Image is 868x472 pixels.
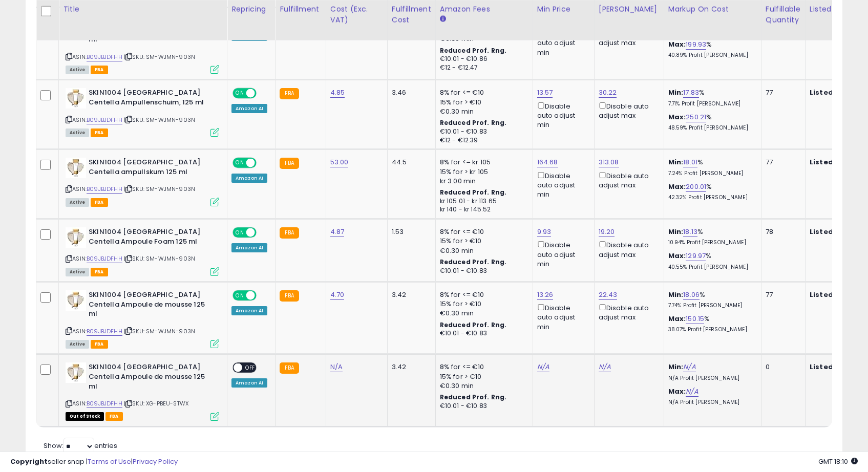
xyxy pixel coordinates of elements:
small: FBA [280,362,299,374]
a: 13.57 [537,88,553,98]
a: 200.01 [686,182,706,192]
small: FBA [280,290,299,302]
div: Disable auto adjust max [599,170,656,190]
p: 7.74% Profit [PERSON_NAME] [668,302,753,309]
span: ON [234,228,246,237]
div: % [668,182,753,201]
div: 15% for > €10 [440,98,525,107]
span: FBA [105,412,123,421]
p: 40.89% Profit [PERSON_NAME] [668,52,753,59]
div: €12 - €12.47 [440,63,525,72]
b: Max: [668,39,686,49]
b: Min: [668,157,684,167]
a: 4.85 [330,88,345,98]
div: ASIN: [66,362,219,419]
img: 41PNBiFkW5L._SL40_.jpg [66,88,86,109]
div: kr 105.01 - kr 113.65 [440,197,525,206]
p: 10.94% Profit [PERSON_NAME] [668,239,753,246]
p: 7.71% Profit [PERSON_NAME] [668,100,753,108]
div: ASIN: [66,227,219,275]
b: SKIN1004 [GEOGRAPHIC_DATA] Centella Ampoule de mousse 125 ml [89,290,213,321]
div: €0.30 min [440,246,525,255]
div: €0.30 min [440,309,525,318]
div: 8% for <= €10 [440,227,525,237]
div: Amazon AI [231,174,267,183]
a: 18.06 [683,290,700,300]
img: 41PNBiFkW5L._SL40_.jpg [66,227,86,248]
p: 7.24% Profit [PERSON_NAME] [668,170,753,177]
div: €10.01 - €10.83 [440,267,525,275]
a: B09JBJDFHH [87,116,122,124]
div: €10.01 - €10.86 [440,55,525,63]
a: 30.22 [599,88,617,98]
div: Disable auto adjust max [599,239,656,259]
a: B09JBJDFHH [87,254,122,263]
b: Min: [668,290,684,299]
b: Reduced Prof. Rng. [440,46,507,55]
div: % [668,290,753,309]
div: €10.01 - €10.83 [440,402,525,411]
b: SKIN1004 [GEOGRAPHIC_DATA] Centella Ampullenschuim, 125 ml [89,88,213,110]
b: Listed Price: [810,362,856,372]
b: SKIN1004 [GEOGRAPHIC_DATA] Centella ampullskum 125 ml [89,158,213,179]
div: seller snap | | [10,457,178,467]
a: B09JBJDFHH [87,185,122,194]
span: OFF [242,363,259,372]
div: 77 [766,290,797,299]
div: Amazon AI [231,306,267,315]
b: Listed Price: [810,290,856,299]
div: 77 [766,158,797,167]
div: % [668,88,753,107]
a: N/A [599,362,611,372]
a: B09JBJDFHH [87,53,122,61]
div: 44.5 [392,158,428,167]
a: 4.87 [330,227,345,237]
a: 18.01 [683,157,697,167]
small: FBA [280,227,299,239]
span: 2025-09-8 18:10 GMT [818,457,858,466]
a: N/A [683,362,695,372]
span: FBA [91,340,108,349]
a: 9.93 [537,227,552,237]
div: €0.30 min [440,381,525,391]
span: FBA [91,198,108,207]
span: All listings that are currently out of stock and unavailable for purchase on Amazon [66,412,104,421]
div: Disable auto adjust max [599,302,656,322]
span: | SKU: SM-WJMN-903N [124,185,195,193]
div: ASIN: [66,158,219,205]
div: Disable auto adjust min [537,302,586,332]
div: Repricing [231,4,271,15]
div: €10.01 - €10.83 [440,127,525,136]
div: [PERSON_NAME] [599,4,660,15]
a: 250.21 [686,112,706,122]
img: 41PNBiFkW5L._SL40_.jpg [66,290,86,311]
p: N/A Profit [PERSON_NAME] [668,399,753,406]
a: 19.20 [599,227,615,237]
div: Markup on Cost [668,4,757,15]
div: ASIN: [66,16,219,73]
span: FBA [91,66,108,74]
a: B09JBJDFHH [87,327,122,336]
div: Amazon Fees [440,4,528,15]
div: Fulfillable Quantity [766,4,801,26]
span: All listings currently available for purchase on Amazon [66,128,89,137]
div: % [668,158,753,177]
b: Listed Price: [810,157,856,167]
span: FBA [91,128,108,137]
span: OFF [255,291,271,300]
b: SKIN1004 [GEOGRAPHIC_DATA] Centella Ampoule de mousse 125 ml [89,362,213,394]
a: 17.83 [683,88,699,98]
small: Amazon Fees. [440,15,446,24]
div: 3.46 [392,88,428,97]
div: ASIN: [66,290,219,347]
a: 13.26 [537,290,554,300]
div: Cost (Exc. VAT) [330,4,383,26]
strong: Copyright [10,457,48,466]
div: % [668,251,753,270]
a: Terms of Use [88,457,131,466]
div: % [668,40,753,59]
a: 4.70 [330,290,345,300]
img: 41PNBiFkW5L._SL40_.jpg [66,158,86,178]
div: 8% for <= €10 [440,88,525,97]
div: Fulfillment Cost [392,4,431,26]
